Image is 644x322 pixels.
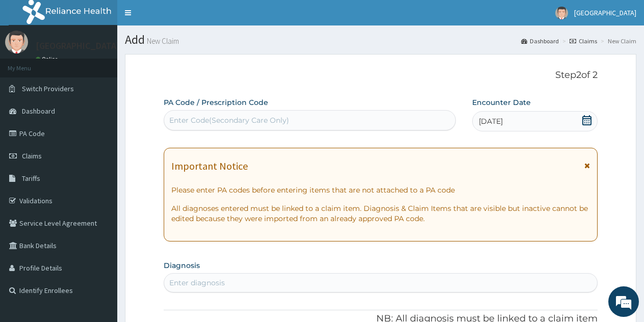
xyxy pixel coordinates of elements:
p: Please enter PA codes before entering items that are not attached to a PA code [171,185,590,195]
h1: Add [125,33,636,46]
p: All diagnoses entered must be linked to a claim item. Diagnosis & Claim Items that are visible bu... [171,203,590,224]
label: Diagnosis [164,260,200,271]
img: User Image [555,7,568,19]
label: PA Code / Prescription Code [164,97,268,108]
span: Claims [22,151,42,160]
span: Switch Providers [22,84,74,93]
span: Dashboard [22,106,55,116]
div: Enter Code(Secondary Care Only) [169,115,289,125]
p: [GEOGRAPHIC_DATA] [36,41,120,50]
h1: Important Notice [171,160,248,172]
a: Online [36,56,60,63]
a: Dashboard [521,37,559,45]
a: Claims [570,37,597,45]
img: User Image [5,31,28,53]
li: New Claim [598,37,636,45]
span: [DATE] [479,116,503,126]
small: New Claim [145,37,179,45]
label: Encounter Date [472,97,531,108]
span: [GEOGRAPHIC_DATA] [574,8,636,17]
div: Enter diagnosis [169,278,225,288]
span: Tariffs [22,174,40,183]
p: Step 2 of 2 [164,70,598,81]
